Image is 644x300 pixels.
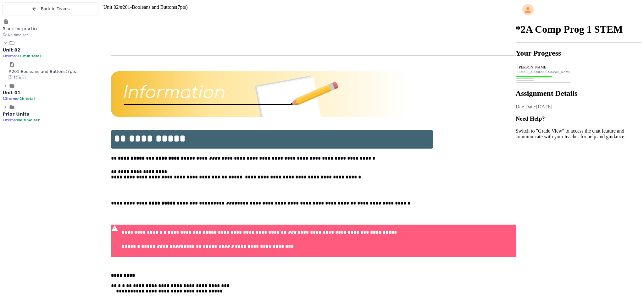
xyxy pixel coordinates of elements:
div: [PERSON_NAME] [518,65,640,70]
span: No time set [3,33,28,37]
h3: Need Help? [516,115,641,122]
span: • [16,54,17,58]
span: Unit 02 [103,4,119,10]
span: 13 items [3,97,18,101]
span: 31 min total [17,54,41,58]
span: 31 min [8,75,26,80]
span: 1 items [3,118,16,122]
span: • [18,96,19,101]
span: • [16,118,17,122]
span: Back to Teams [41,6,70,11]
span: 2h total [19,97,35,101]
p: Switch to "Grade View" to access the chat feature and communicate with your teacher for help and ... [516,128,641,139]
span: Blank for practice [3,26,39,31]
span: #201-Booleans and Buttons(7pts) [120,4,188,10]
h1: *2A Comp Prog 1 STEM [516,24,641,35]
span: 1 items [3,54,16,58]
h2: Your Progress [516,49,641,57]
span: No time set [17,118,40,122]
div: [EMAIL_ADDRESS][DOMAIN_NAME] [518,70,640,74]
span: Prior Units [3,112,29,117]
span: Unit 01 [3,90,20,95]
span: Due Date: [516,104,536,109]
button: Back to Teams [3,3,98,15]
span: / [119,4,120,10]
span: [DATE] [536,104,552,109]
h2: Assignment Details [516,89,641,98]
span: Unit 02 [3,47,20,52]
div: My Account [516,3,641,17]
span: #201-Booleans and Buttons(7pts) [8,69,78,74]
